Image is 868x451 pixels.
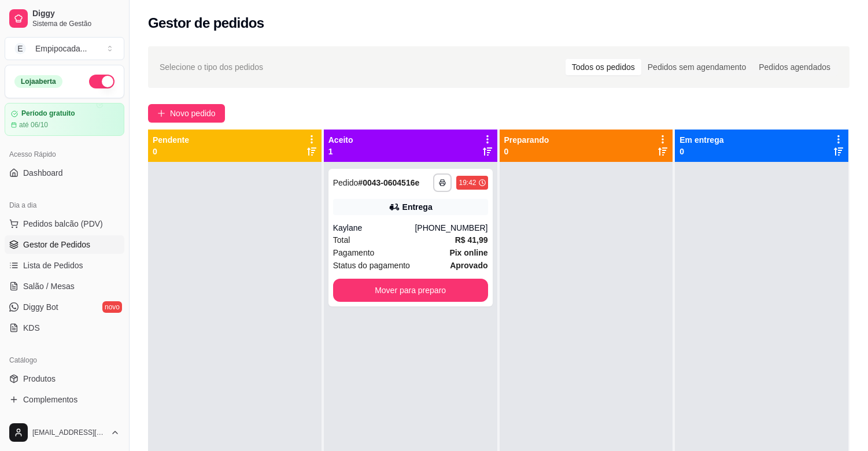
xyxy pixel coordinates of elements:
div: Pedidos sem agendamento [641,59,752,75]
span: Complementos [23,394,77,405]
span: E [14,43,26,54]
a: Dashboard [5,164,124,182]
a: KDS [5,319,124,337]
a: Período gratuitoaté 06/10 [5,103,124,136]
div: Entrega [402,201,433,213]
a: Diggy Botnovo [5,298,124,316]
div: Pedidos agendados [752,59,837,75]
span: plus [157,109,165,117]
div: Todos os pedidos [566,59,641,75]
span: Pagamento [333,246,375,259]
a: Complementos [5,390,124,409]
span: Salão / Mesas [23,280,75,292]
span: Produtos [23,373,56,385]
div: Empipocada ... [35,43,87,54]
span: Total [333,234,350,246]
span: Diggy Bot [23,301,58,313]
div: 19:42 [459,178,476,187]
a: Salão / Mesas [5,277,124,295]
div: [PHONE_NUMBER] [415,222,487,234]
button: Alterar Status [89,75,114,88]
p: 0 [504,146,549,157]
a: Produtos [5,369,124,388]
a: Gestor de Pedidos [5,235,124,254]
span: KDS [23,322,40,334]
span: Selecione o tipo dos pedidos [160,61,263,73]
span: Pedido [333,178,359,187]
span: Lista de Pedidos [23,260,83,271]
span: Diggy [32,9,120,19]
strong: # 0043-0604516e [358,178,419,187]
strong: R$ 41,99 [455,235,488,245]
strong: aprovado [450,261,487,270]
strong: Pix online [449,248,487,257]
div: Kaylane [333,222,415,234]
div: Dia a dia [5,196,124,215]
a: DiggySistema de Gestão [5,5,124,32]
span: Dashboard [23,167,63,179]
article: até 06/10 [19,120,48,130]
button: Pedidos balcão (PDV) [5,215,124,233]
p: Aceito [328,134,353,146]
p: Em entrega [679,134,723,146]
button: [EMAIL_ADDRESS][DOMAIN_NAME] [5,419,124,446]
button: Novo pedido [148,104,225,123]
div: Catálogo [5,351,124,369]
span: [EMAIL_ADDRESS][DOMAIN_NAME] [32,428,106,437]
span: Gestor de Pedidos [23,239,90,250]
button: Mover para preparo [333,279,488,302]
article: Período gratuito [21,109,75,118]
a: Lista de Pedidos [5,256,124,275]
div: Loja aberta [14,75,62,88]
p: Pendente [153,134,189,146]
div: Acesso Rápido [5,145,124,164]
span: Sistema de Gestão [32,19,120,28]
p: Preparando [504,134,549,146]
h2: Gestor de pedidos [148,14,264,32]
button: Select a team [5,37,124,60]
span: Novo pedido [170,107,216,120]
span: Status do pagamento [333,259,410,272]
span: Pedidos balcão (PDV) [23,218,103,230]
p: 1 [328,146,353,157]
p: 0 [153,146,189,157]
p: 0 [679,146,723,157]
